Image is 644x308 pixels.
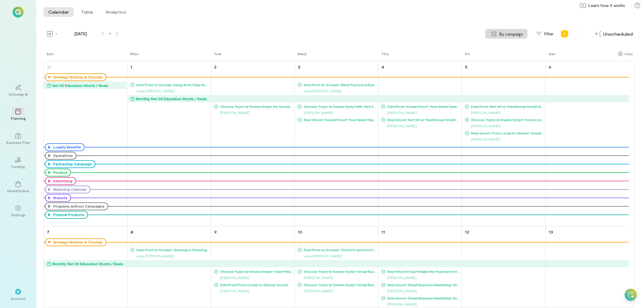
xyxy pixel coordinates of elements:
div: Website [52,195,67,200]
div: [PERSON_NAME] [465,110,545,116]
div: Sat [549,51,556,56]
a: September 7, 2025 [46,227,51,236]
td: September 5, 2025 [462,61,545,226]
div: Loyalty Benefits [45,143,85,151]
span: Edit/Post: Social Proof: Your Silent Salesperson [386,104,461,109]
div: Operations [45,152,76,160]
div: [PERSON_NAME] [381,275,461,281]
span: Reel Post to Socials: What Factors Influence Your Business Credit Score? [302,82,377,87]
span: Reel Shoot: Social Proof: Your Silent Salesperson [302,117,377,122]
span: Choose Topic & Create Script #15: Net 30 or Traditional Credit Accounts: What’s Best for Business? [302,104,377,109]
div: [PERSON_NAME] [381,110,461,116]
div: Advertising [52,179,72,183]
a: September 1, 2025 [129,62,133,71]
div: [PERSON_NAME] [214,275,294,281]
a: Planning [7,104,29,125]
span: Reel shoot: From Local to Global: Social Media Mastery for Small Business Owners [469,131,545,135]
div: Fri [465,51,470,56]
a: Thursday [378,51,390,61]
a: September 3, 2025 [296,62,302,71]
span: Filter [544,31,554,37]
a: September 6, 2025 [547,62,553,71]
div: Planning [11,116,25,121]
div: [PERSON_NAME] [381,123,461,129]
div: [PERSON_NAME] [298,110,377,116]
button: Calendar [43,7,74,17]
div: Product [52,170,67,175]
span: Choose Topic & Create Script: From Local to Global: Social Media Mastery for Small Business Owners [469,117,545,122]
a: Growegy AI [7,80,29,101]
span: Reel shoot: Small Business Marketing: Understanding Your Core Audience [386,282,461,287]
div: Partnership Campaign [45,160,95,168]
div: Growegy Webinar & Tutorials [52,75,103,80]
a: Tuesday [211,51,223,61]
a: Monday [127,51,140,61]
a: September 12, 2025 [464,227,470,236]
div: [PERSON_NAME] [214,288,294,294]
span: Choose Topic & Create Script: Small Business Marketing: Expanding Your Reach with Additional Audi... [302,282,377,287]
div: [PERSON_NAME] [298,288,377,294]
div: View [624,51,633,56]
span: Learn how it works [588,2,625,8]
div: [PERSON_NAME] [465,123,545,129]
div: iuliia.[PERSON_NAME] [298,253,377,259]
div: Physical Products [52,212,84,217]
a: Settings [7,200,29,222]
div: Business Plan [6,140,30,145]
span: Edit/Post: Net 30 or Traditional Credit Accounts: What’s Best for Business? [469,104,545,109]
div: [PERSON_NAME] [465,136,545,142]
a: Business Plan [7,128,29,150]
div: [PERSON_NAME] [298,275,377,281]
span: Reel shoot: Net 30 or Traditional Credit Accounts: What’s Best for Business? [386,117,461,122]
div: Mon [130,51,139,56]
td: August 31, 2025 [44,61,127,226]
div: Marketing Calendar [45,186,90,193]
div: Sun [46,51,54,56]
div: Marketplace [7,188,29,193]
a: September 2, 2025 [213,62,218,71]
div: Unscheduled [594,29,634,39]
span: Reel Post to Socials: Using AI to Help Keep Your Business Moving Forward [135,82,210,87]
td: September 2, 2025 [211,61,295,226]
div: iuliia.[PERSON_NAME] [298,88,377,94]
a: September 13, 2025 [547,227,554,236]
span: Edit/Post:From Local to Global: Social Media Mastery for Small Business Owners [218,282,294,287]
div: Partnership Campaign [52,162,92,167]
a: Wednesday [294,51,308,61]
div: Monthly Net 30 Education Shorts / Reels [52,261,123,267]
div: Settings [11,212,25,217]
td: September 4, 2025 [378,61,462,226]
div: Tue [214,51,221,56]
div: Advertising [45,177,76,185]
div: iuliia.[PERSON_NAME] [130,88,210,94]
div: Website [45,194,71,202]
a: Friday [462,51,471,61]
td: September 1, 2025 [127,61,211,226]
div: [PERSON_NAME] [381,288,461,294]
span: Choose Topic & Create Script 24: Social Proof: Your Silent Salesperson [218,104,294,109]
div: Operations [52,153,73,158]
span: Reel Shoot:I Can't Make My Payment On Time, What Now? [386,269,461,274]
td: September 6, 2025 [545,61,629,226]
div: iuliia.[PERSON_NAME] [130,253,210,259]
span: By campaign [499,31,523,37]
div: Wed [297,51,306,56]
div: Growegy AI [8,92,28,97]
span: Reel Post to Socials: The Do's and Don'ts of Customer Engagement [302,247,377,252]
a: September 10, 2025 [296,227,303,236]
a: Saturday [546,51,557,61]
a: September 9, 2025 [213,227,218,236]
div: Net 30 Education Shorts / Reels [52,82,108,88]
div: Funding [11,164,25,169]
div: Programs without Campaigns [52,204,104,209]
span: Reel shoot: Small Business Marketing: Expanding Your Reach with Additional Audiences [386,296,461,300]
div: Marketing Calendar [52,187,87,192]
div: [PERSON_NAME] [381,301,461,307]
a: August 31, 2025 [46,62,53,71]
div: Product [45,169,71,176]
a: Sunday [43,51,55,61]
a: September 5, 2025 [464,62,469,71]
div: Programs without Campaigns [45,202,108,210]
div: Show columns [617,49,634,58]
td: September 3, 2025 [295,61,378,226]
